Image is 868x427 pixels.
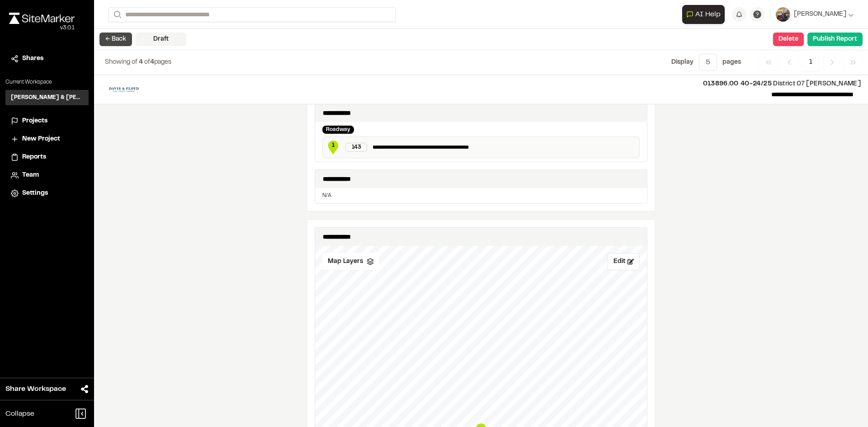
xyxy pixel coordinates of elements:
span: 013896.00 40-24/25 [703,81,772,87]
span: Showing of [105,60,139,65]
img: file [101,82,146,97]
div: Open AI Assistant [682,5,728,24]
button: ← Back [99,33,132,46]
div: Roadway [322,126,354,134]
p: Display [671,57,693,67]
p: District 07 [PERSON_NAME] [154,79,861,89]
button: Search [108,7,125,22]
button: 5 [699,54,717,71]
a: Team [11,170,83,180]
button: Delete [773,33,804,46]
span: Share Workspace [5,384,66,394]
p: of pages [105,57,171,67]
a: Reports [11,152,83,162]
span: 4 [150,60,154,65]
div: Draft [136,33,186,46]
span: Settings [22,188,48,198]
span: 4 [139,60,143,65]
span: Projects [22,116,47,126]
a: Shares [11,54,83,64]
img: rebrand.png [9,13,75,24]
span: 1 [802,54,819,71]
nav: Navigation [759,54,863,71]
span: AI Help [695,9,721,20]
h3: [PERSON_NAME] & [PERSON_NAME] Inc. [11,94,83,102]
p: Current Workspace [5,78,89,86]
span: Team [22,170,39,180]
button: Publish Report [807,33,863,46]
span: Collapse [5,408,34,419]
p: page s [722,57,741,67]
a: New Project [11,134,83,144]
img: User [776,7,790,22]
button: Open AI Assistant [682,5,725,24]
p: N/A [322,192,640,200]
span: Reports [22,152,46,162]
div: 143 [345,143,367,152]
a: Settings [11,188,83,198]
a: Projects [11,116,83,126]
button: Edit [608,253,640,270]
span: New Project [22,134,60,144]
span: [PERSON_NAME] [794,9,846,19]
span: 1 [326,141,340,150]
div: Oh geez...please don't... [9,24,75,32]
span: Map Layers [328,257,363,267]
button: [PERSON_NAME] [776,7,854,22]
span: Shares [22,54,43,64]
